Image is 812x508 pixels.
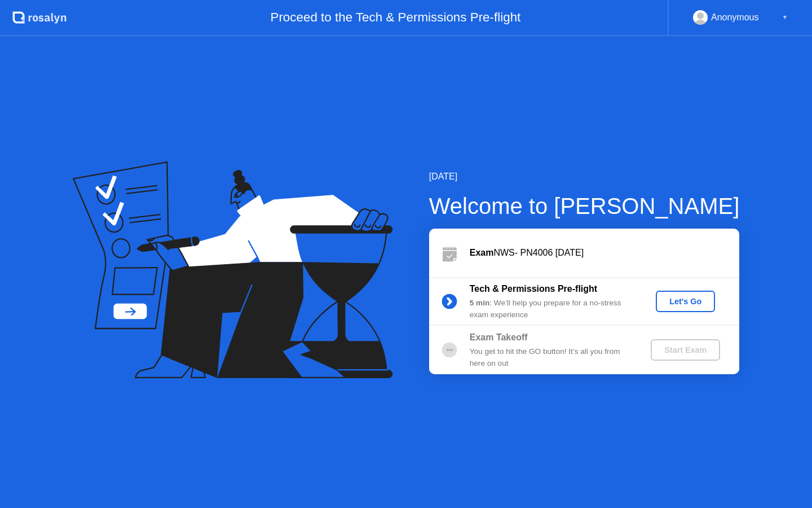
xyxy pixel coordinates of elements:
button: Let's Go [656,291,715,312]
div: Let's Go [660,297,710,306]
div: ▼ [782,10,788,25]
div: : We’ll help you prepare for a no-stress exam experience [470,297,632,321]
button: Start Exam [651,339,720,361]
div: NWS- PN4006 [DATE] [470,246,739,260]
div: Anonymous [711,10,759,25]
div: Start Exam [655,345,716,354]
b: Exam Takeoff [470,332,528,342]
b: Exam [470,248,494,257]
b: Tech & Permissions Pre-flight [470,284,597,294]
div: [DATE] [429,170,740,183]
div: Welcome to [PERSON_NAME] [429,189,740,223]
b: 5 min [470,299,490,307]
div: You get to hit the GO button! It’s all you from here on out [470,346,632,369]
